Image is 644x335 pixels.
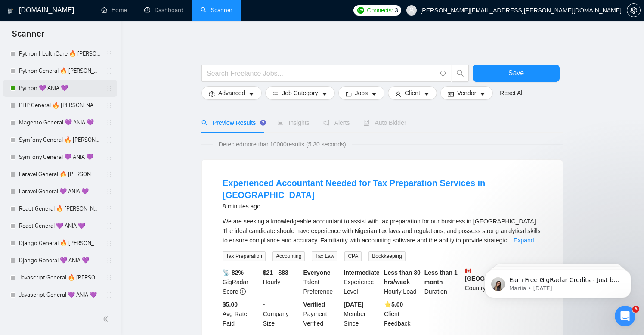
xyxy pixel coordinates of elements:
[207,68,437,79] input: Search Freelance Jobs...
[19,235,101,252] a: Django General 🔥 [PERSON_NAME] 🔥
[106,223,113,230] span: holder
[218,88,245,98] span: Advanced
[201,119,263,126] span: Preview Results
[384,301,403,308] b: ⭐️ 5.00
[363,119,406,126] span: Auto Bidder
[465,268,529,282] b: [GEOGRAPHIC_DATA]
[19,166,101,183] a: Laravel General 🔥 [PERSON_NAME] 🔥
[106,205,113,212] span: holder
[424,269,458,285] b: Less than 1 month
[102,315,111,323] span: double-left
[357,7,364,14] img: upwork-logo.png
[632,306,639,313] span: 6
[322,91,328,97] span: caret-down
[106,102,113,109] span: holder
[448,91,454,97] span: idcard
[615,306,635,326] iframe: Intercom live chat
[106,136,113,143] span: holder
[323,119,350,126] span: Alerts
[19,114,101,131] a: Magento General 💜 ANIA 💜
[344,301,363,308] b: [DATE]
[223,269,244,276] b: 📡 82%
[312,251,337,261] span: Tax Law
[106,85,113,92] span: holder
[19,45,101,62] a: Python HealthCare 🔥 [PERSON_NAME] 🔥
[19,62,101,80] a: Python General 🔥 [PERSON_NAME] 🔥
[221,300,261,328] div: Avg Rate Paid
[382,268,423,296] div: Hourly Load
[261,268,302,296] div: Hourly
[106,50,113,57] span: holder
[302,268,342,296] div: Talent Preference
[5,28,51,46] span: Scanner
[7,4,13,18] img: logo
[405,88,420,98] span: Client
[323,120,329,126] span: notification
[346,91,352,97] span: folder
[259,119,267,127] div: Tooltip anchor
[388,86,437,100] button: userClientcaret-down
[106,171,113,178] span: holder
[514,237,534,244] a: Expand
[106,188,113,195] span: holder
[19,149,101,166] a: Symfony General 💜 ANIA 💜
[277,119,309,126] span: Insights
[240,288,246,295] span: info-circle
[223,201,542,211] div: 8 minutes ago
[344,269,379,276] b: Intermediate
[106,274,113,281] span: holder
[463,268,504,296] div: Country
[302,300,342,328] div: Payment Verified
[384,269,421,285] b: Less than 30 hrs/week
[371,91,377,97] span: caret-down
[342,268,382,296] div: Experience Level
[19,97,101,114] a: PHP General 🔥 [PERSON_NAME] 🔥
[367,6,393,15] span: Connects:
[223,178,485,200] a: Experienced Accountant Needed for Tax Preparation Services in [GEOGRAPHIC_DATA]
[19,200,101,217] a: React General 🔥 [PERSON_NAME] 🔥
[223,217,542,245] div: We are seeking a knowledgeable accountant to assist with tax preparation for our business in Nige...
[508,68,524,78] span: Save
[19,183,101,200] a: Laravel General 💜 ANIA 💜
[223,251,266,261] span: Tax Preparation
[424,91,430,97] span: caret-down
[277,120,283,126] span: area-chart
[19,131,101,149] a: Symfony General 🔥 [PERSON_NAME] 🔥
[19,80,101,97] a: Python 💜 ANIA 💜
[480,91,486,97] span: caret-down
[473,65,560,82] button: Save
[201,86,262,100] button: settingAdvancedcaret-down
[457,88,476,98] span: Vendor
[507,237,512,244] span: ...
[363,120,369,126] span: robot
[303,301,325,308] b: Verified
[382,300,423,328] div: Client Feedback
[342,300,382,328] div: Member Since
[265,86,334,100] button: barsJob Categorycaret-down
[338,86,385,100] button: folderJobscaret-down
[261,300,302,328] div: Company Size
[19,269,101,286] a: Javascript General 🔥 [PERSON_NAME] 🔥
[223,301,238,308] b: $5.00
[440,71,446,76] span: info-circle
[106,68,113,74] span: holder
[106,154,113,161] span: holder
[500,88,523,98] a: Reset All
[144,6,183,14] a: dashboardDashboard
[201,120,207,126] span: search
[627,7,640,14] span: setting
[395,91,401,97] span: user
[409,7,415,13] span: user
[248,91,254,97] span: caret-down
[263,269,288,276] b: $21 - $83
[282,88,318,98] span: Job Category
[423,268,463,296] div: Duration
[452,69,468,77] span: search
[19,252,101,269] a: Django General 💜 ANIA 💜
[627,3,641,17] button: setting
[440,86,493,100] button: idcardVendorcaret-down
[303,269,331,276] b: Everyone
